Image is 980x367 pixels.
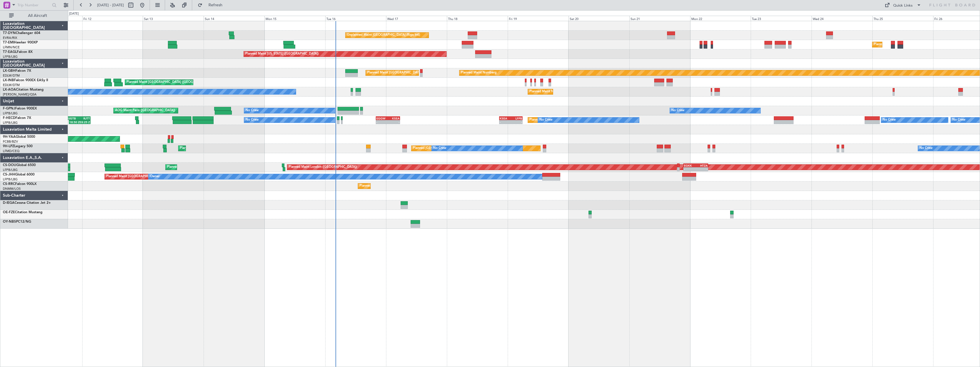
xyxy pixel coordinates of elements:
[115,106,175,115] div: AOG Maint Paris ([GEOGRAPHIC_DATA])
[893,3,913,9] div: Quick Links
[3,31,16,35] span: T7-DYN
[3,88,44,91] a: LX-AOACitation Mustang
[3,149,19,153] a: LFMD/CEQ
[3,50,33,54] a: T7-EAGLFalcon 8X
[919,144,933,153] div: No Crew
[882,1,924,10] button: Quick Links
[17,1,50,9] input: Trip Number
[751,16,812,21] div: Tue 23
[15,14,60,18] span: All Aircraft
[413,144,494,153] div: Planned [GEOGRAPHIC_DATA] ([GEOGRAPHIC_DATA])
[246,106,259,115] div: No Crew
[3,173,15,176] span: CS-JHH
[500,117,511,120] div: KSEA
[872,16,933,21] div: Thu 25
[461,69,497,77] div: Planned Maint Nurnberg
[367,69,457,77] div: Planned Maint [GEOGRAPHIC_DATA] ([GEOGRAPHIC_DATA])
[684,164,696,167] div: EGKK
[690,16,751,21] div: Mon 22
[508,16,569,21] div: Fri 19
[500,120,511,124] div: -
[3,145,14,148] span: 9H-LPZ
[3,92,37,97] a: [PERSON_NAME]/QSA
[246,116,259,124] div: No Crew
[433,144,446,153] div: No Crew
[3,116,15,120] span: F-HECD
[3,135,16,139] span: 9H-YAA
[386,16,447,21] div: Wed 17
[3,220,31,224] a: OY-NBSPC12/NG
[671,106,684,115] div: No Crew
[347,31,420,39] div: Unplanned Maint [GEOGRAPHIC_DATA] (Riga Intl)
[143,16,204,21] div: Sat 13
[6,11,62,20] button: All Aircraft
[79,117,90,120] div: RJTT
[3,116,31,120] a: F-HECDFalcon 7X
[264,16,325,21] div: Mon 15
[511,120,522,124] div: -
[3,36,17,40] a: EVRA/RIX
[3,79,14,82] span: LX-INB
[3,211,15,214] span: OE-FZE
[539,116,553,124] div: No Crew
[360,182,449,190] div: Planned Maint [GEOGRAPHIC_DATA] ([GEOGRAPHIC_DATA])
[68,117,79,120] div: UGTB
[97,3,124,8] span: [DATE] - [DATE]
[126,78,216,87] div: Planned Maint [GEOGRAPHIC_DATA] ([GEOGRAPHIC_DATA])
[69,120,80,124] div: 18:50 Z
[376,117,388,120] div: EGGW
[3,182,37,186] a: CS-RRCFalcon 900LX
[696,164,707,167] div: HTZA
[69,11,79,16] div: [DATE]
[388,117,399,120] div: KSEA
[569,16,629,21] div: Sat 20
[3,107,37,110] a: F-GPNJFalcon 900EX
[82,16,143,21] div: Fri 12
[812,16,872,21] div: Wed 24
[180,144,248,153] div: Planned Maint Cannes ([GEOGRAPHIC_DATA])
[3,69,31,73] a: LX-GBHFalcon 7X
[3,163,36,167] a: CS-DOUGlobal 6500
[289,163,357,171] div: Planned Maint London ([GEOGRAPHIC_DATA])
[3,55,18,59] a: LFPB/LBG
[325,16,386,21] div: Tue 16
[874,40,928,49] div: Planned Maint [GEOGRAPHIC_DATA]
[150,172,160,181] div: Owner
[106,172,196,181] div: Planned Maint [GEOGRAPHIC_DATA] ([GEOGRAPHIC_DATA])
[511,117,522,120] div: LFPB
[3,201,51,205] a: D-IEGACessna Citation Jet 2+
[245,50,319,58] div: Planned Maint [US_STATE] ([GEOGRAPHIC_DATA])
[3,187,21,191] a: DNMM/LOS
[696,167,707,171] div: -
[3,173,35,176] a: CS-JHHGlobal 6000
[629,16,690,21] div: Sun 21
[80,120,90,124] div: 03:25 Z
[388,120,399,124] div: -
[529,87,593,96] div: Planned Maint Nice ([GEOGRAPHIC_DATA])
[3,145,33,148] a: 9H-LPZLegacy 500
[3,163,16,167] span: CS-DOU
[3,139,18,144] a: FCBB/BZV
[3,182,15,186] span: CS-RRC
[3,201,15,205] span: D-IEGA
[3,73,20,78] a: EDLW/DTM
[3,107,15,110] span: F-GPNJ
[3,220,16,224] span: OY-NBS
[3,88,16,91] span: LX-AOA
[3,177,18,181] a: LFPB/LBG
[952,116,965,124] div: No Crew
[3,211,43,214] a: OE-FZECitation Mustang
[376,120,388,124] div: -
[3,69,15,73] span: LX-GBH
[883,116,896,124] div: No Crew
[3,168,18,172] a: LFPB/LBG
[3,50,17,54] span: T7-EAGL
[447,16,508,21] div: Thu 18
[204,16,264,21] div: Sun 14
[3,79,48,82] a: LX-INBFalcon 900EX EASy II
[529,116,619,124] div: Planned Maint [GEOGRAPHIC_DATA] ([GEOGRAPHIC_DATA])
[3,111,18,115] a: LFPB/LBG
[204,3,228,7] span: Refresh
[3,41,38,44] a: T7-EMIHawker 900XP
[3,121,18,125] a: LFPB/LBG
